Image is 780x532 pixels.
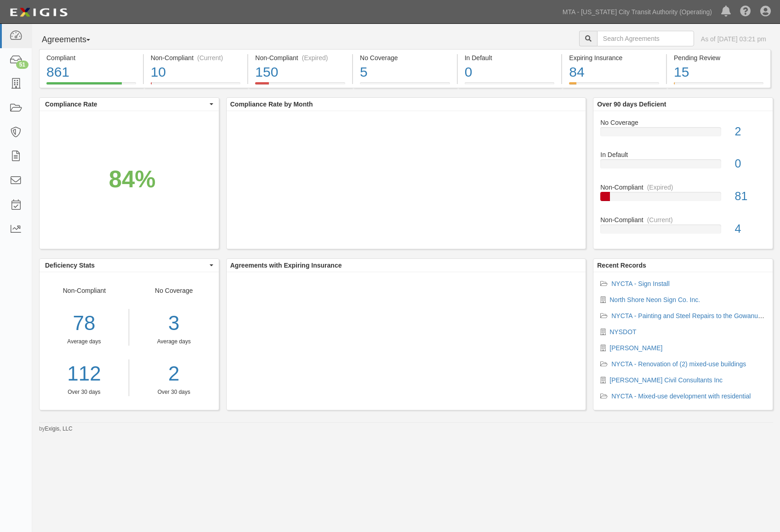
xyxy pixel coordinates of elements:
[597,262,646,269] b: Recent Records
[597,31,694,46] input: Search Agreements
[728,188,773,205] div: 81
[302,53,328,62] div: (Expired)
[465,62,555,82] div: 0
[230,262,342,269] b: Agreements with Expiring Insurance
[144,82,248,90] a: Non-Compliant(Current)10
[740,6,751,17] i: Help Center - Complianz
[230,101,313,108] b: Compliance Rate by Month
[593,118,773,127] div: No Coverage
[593,215,773,224] div: Non-Compliant
[248,82,352,90] a: Non-Compliant(Expired)150
[136,359,212,388] a: 2
[609,328,636,336] a: NYSDOT
[136,309,212,338] div: 3
[609,296,700,303] a: North Shore Neon Sign Co. Inc.
[45,261,207,270] span: Deficiency Stats
[39,425,73,433] small: by
[129,286,219,396] div: No Coverage
[151,62,241,82] div: 10
[40,338,129,346] div: Average days
[593,150,773,159] div: In Default
[136,338,212,346] div: Average days
[611,280,670,287] a: NYCTA - Sign Install
[39,82,143,90] a: Compliant861
[597,101,666,108] b: Over 90 days Deficient
[40,286,129,396] div: Non-Compliant
[45,426,73,432] a: Exigis, LLC
[40,259,219,272] button: Deficiency Stats
[600,150,766,183] a: In Default0
[40,98,219,111] button: Compliance Rate
[647,183,673,192] div: (Expired)
[45,100,207,109] span: Compliance Rate
[7,4,70,21] img: Logo
[109,162,156,196] div: 84%
[465,53,555,62] div: In Default
[569,62,659,82] div: 84
[40,388,129,396] div: Over 30 days
[40,359,129,388] a: 112
[600,118,766,151] a: No Coverage2
[611,392,751,400] a: NYCTA - Mixed-use development with residential
[728,221,773,237] div: 4
[647,215,673,224] div: (Current)
[16,61,28,69] div: 51
[701,34,766,44] div: As of [DATE] 03:21 pm
[360,62,450,82] div: 5
[728,156,773,172] div: 0
[558,3,717,21] a: MTA - [US_STATE] City Transit Authority (Operating)
[667,82,771,90] a: Pending Review15
[674,53,763,62] div: Pending Review
[728,123,773,140] div: 2
[197,53,223,62] div: (Current)
[600,215,766,241] a: Non-Compliant(Current)4
[151,53,241,62] div: Non-Compliant (Current)
[562,82,666,90] a: Expiring Insurance84
[609,376,723,384] a: [PERSON_NAME] Civil Consultants Inc
[611,360,746,368] a: NYCTA - Renovation of (2) mixed-use buildings
[255,62,345,82] div: 150
[46,62,136,82] div: 861
[360,53,450,62] div: No Coverage
[458,82,562,90] a: In Default0
[593,183,773,192] div: Non-Compliant
[40,309,129,338] div: 78
[353,82,457,90] a: No Coverage5
[46,53,136,62] div: Compliant
[136,388,212,396] div: Over 30 days
[674,62,763,82] div: 15
[600,183,766,215] a: Non-Compliant(Expired)81
[609,344,662,352] a: [PERSON_NAME]
[569,53,659,62] div: Expiring Insurance
[39,31,108,49] button: Agreements
[255,53,345,62] div: Non-Compliant (Expired)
